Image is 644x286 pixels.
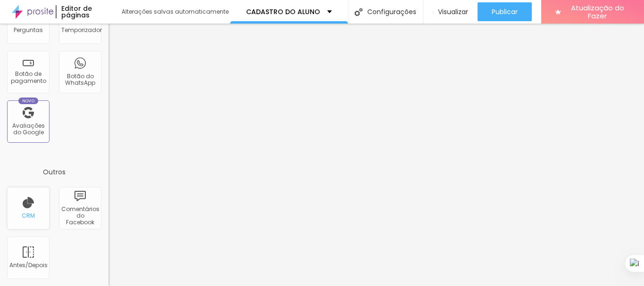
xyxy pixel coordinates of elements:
font: Botão do WhatsApp [65,72,95,87]
font: Atualização do Fazer [571,3,624,21]
font: Antes/Depois [9,261,48,269]
img: view-1.svg [433,8,433,16]
font: Perguntas [14,26,43,34]
font: CADASTRO DO ALUNO [246,7,320,16]
button: Publicar [478,2,532,21]
font: Configurações [367,7,416,16]
font: Publicar [492,7,518,16]
font: Avaliações do Google [12,122,45,136]
img: Ícone [355,8,363,16]
font: CRM [22,212,35,220]
font: Novo [22,98,35,104]
iframe: Editor [108,24,644,286]
font: Alterações salvas automaticamente [122,8,229,16]
font: Temporizador [61,26,102,34]
font: Outros [43,167,66,177]
font: Editor de páginas [61,4,92,20]
font: Visualizar [438,7,468,16]
font: Comentários do Facebook [61,205,99,227]
font: Botão de pagamento [11,70,46,84]
button: Visualizar [423,2,478,21]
